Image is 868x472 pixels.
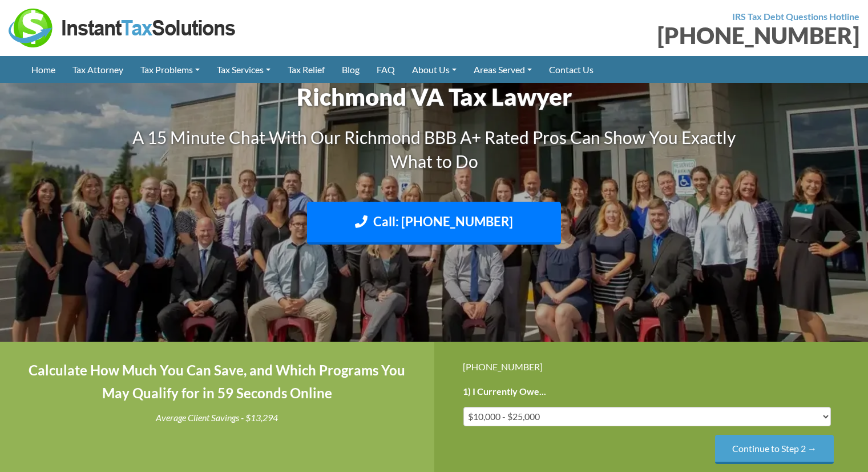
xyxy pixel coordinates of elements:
a: Areas Served [465,56,540,83]
a: About Us [403,56,465,83]
a: Tax Attorney [64,56,132,83]
a: Call: [PHONE_NUMBER] [307,202,561,245]
a: Instant Tax Solutions Logo [9,21,237,32]
h1: Richmond VA Tax Lawyer [118,80,751,114]
a: Home [23,56,64,83]
input: Continue to Step 2 → [715,435,834,464]
h3: A 15 Minute Chat With Our Richmond BBB A+ Rated Pros Can Show You Exactly What to Do [118,125,751,173]
div: [PHONE_NUMBER] [443,24,860,47]
strong: IRS Tax Debt Questions Hotline [732,11,859,22]
label: 1) I Currently Owe... [463,386,546,398]
a: Tax Relief [279,56,333,83]
i: Average Client Savings - $13,294 [156,412,278,423]
a: Tax Problems [132,56,208,83]
div: [PHONE_NUMBER] [463,359,840,374]
img: Instant Tax Solutions Logo [9,9,237,47]
a: FAQ [368,56,403,83]
h4: Calculate How Much You Can Save, and Which Programs You May Qualify for in 59 Seconds Online [29,359,406,406]
a: Blog [333,56,368,83]
a: Tax Services [208,56,279,83]
a: Contact Us [540,56,602,83]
